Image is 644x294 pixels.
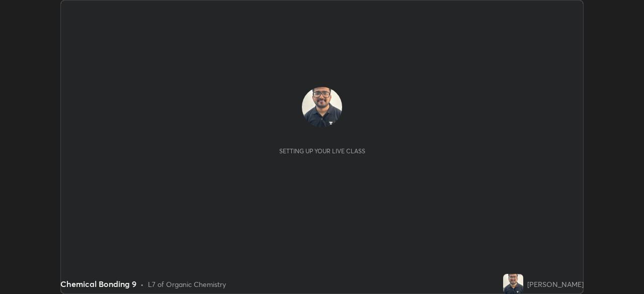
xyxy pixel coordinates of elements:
div: Setting up your live class [279,147,365,155]
div: Chemical Bonding 9 [60,278,136,290]
div: [PERSON_NAME] [527,279,584,289]
img: 8aca7005bdf34aeda6799b687e6e9637.jpg [302,87,342,127]
div: • [140,279,144,289]
div: L7 of Organic Chemistry [148,279,226,289]
img: 8aca7005bdf34aeda6799b687e6e9637.jpg [503,274,523,294]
